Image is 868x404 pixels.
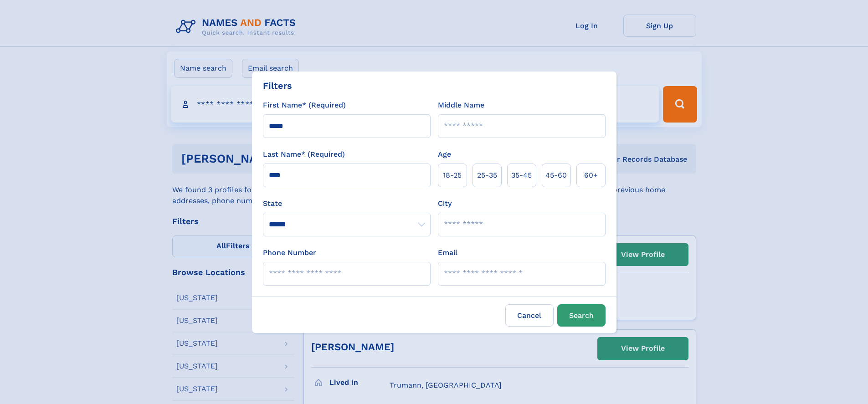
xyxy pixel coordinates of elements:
label: City [438,198,452,209]
span: 25‑35 [477,170,497,181]
div: Filters [263,79,292,92]
label: Last Name* (Required) [263,149,345,160]
label: First Name* (Required) [263,100,346,111]
label: Middle Name [438,100,484,111]
span: 60+ [584,170,598,181]
label: Email [438,247,457,258]
label: Phone Number [263,247,316,258]
label: Cancel [505,304,554,327]
label: State [263,198,431,209]
button: Search [557,304,606,327]
span: 45‑60 [545,170,567,181]
label: Age [438,149,451,160]
span: 35‑45 [511,170,532,181]
span: 18‑25 [443,170,462,181]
